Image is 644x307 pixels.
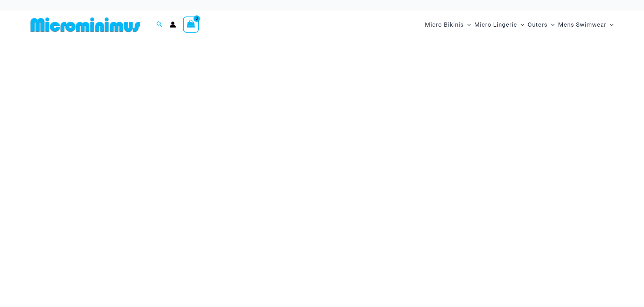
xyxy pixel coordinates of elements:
a: Search icon link [156,20,163,29]
span: Menu Toggle [464,16,471,34]
span: Micro Lingerie [474,16,517,34]
span: Mens Swimwear [558,16,606,34]
span: Micro Bikinis [425,16,464,34]
nav: Site Navigation [422,13,617,36]
img: MM SHOP LOGO FLAT [28,17,143,33]
a: Micro LingerieMenu ToggleMenu Toggle [473,14,526,35]
span: Menu Toggle [517,16,524,34]
span: Menu Toggle [606,16,614,34]
span: Outers [528,16,548,34]
a: OutersMenu ToggleMenu Toggle [526,14,556,35]
a: Micro BikinisMenu ToggleMenu Toggle [423,14,473,35]
span: Menu Toggle [548,16,555,34]
a: Account icon link [170,21,176,28]
a: View Shopping Cart, empty [183,16,199,33]
a: Mens SwimwearMenu ToggleMenu Toggle [556,14,615,35]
